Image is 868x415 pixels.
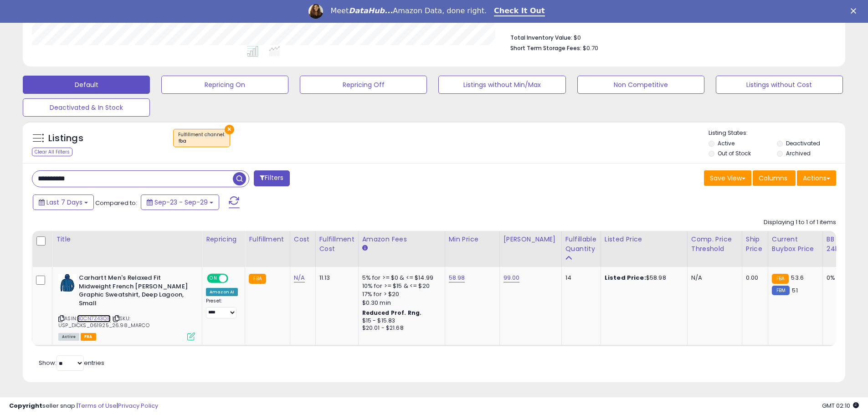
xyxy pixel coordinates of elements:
[449,235,496,244] div: Min Price
[449,273,465,282] a: 58.98
[56,235,198,244] div: Title
[605,235,683,244] div: Listed Price
[141,195,219,210] button: Sep-23 - Sep-29
[503,273,520,282] a: 99.00
[851,8,860,14] div: Close
[330,6,487,15] div: Meet Amazon Data, done right.
[772,274,789,284] small: FBA
[39,359,104,367] span: Show: entries
[154,198,208,207] span: Sep-23 - Sep-29
[178,138,225,144] div: fba
[797,170,836,186] button: Actions
[294,235,312,244] div: Cost
[791,273,804,282] span: 53.6
[362,317,438,325] div: $15 - $15.83
[362,244,368,252] small: Amazon Fees.
[9,401,42,410] strong: Copyright
[118,401,158,410] a: Privacy Policy
[294,273,305,282] a: N/A
[718,149,751,157] label: Out of Stock
[704,170,751,186] button: Save View
[319,274,351,282] div: 11.13
[349,6,393,15] i: DataHub...
[759,174,787,183] span: Columns
[206,288,238,296] div: Amazon AI
[362,274,438,282] div: 5% for >= $0 & <= $14.99
[32,148,72,156] div: Clear All Filters
[95,199,137,207] span: Compared to:
[208,275,219,282] span: ON
[308,4,323,19] img: Profile image for Georgie
[494,6,545,16] a: Check It Out
[58,274,195,339] div: ASIN:
[772,235,819,254] div: Current Buybox Price
[577,76,704,94] button: Non Competitive
[362,282,438,290] div: 10% for >= $15 & <= $20
[691,235,738,254] div: Comp. Price Threshold
[510,34,572,41] b: Total Inventory Value:
[827,274,857,282] div: 0%
[605,274,680,282] div: $58.98
[438,76,565,94] button: Listings without Min/Max
[822,401,859,410] span: 2025-10-7 02:10 GMT
[300,76,427,94] button: Repricing Off
[249,235,286,244] div: Fulfillment
[81,333,96,341] span: FBA
[565,235,597,254] div: Fulfillable Quantity
[565,274,594,282] div: 14
[9,402,158,410] div: seller snap | |
[362,235,441,244] div: Amazon Fees
[786,139,820,147] label: Deactivated
[362,324,438,332] div: $20.01 - $21.68
[23,76,150,94] button: Default
[77,315,111,323] a: B0CN7Z43Q8
[161,76,288,94] button: Repricing On
[746,235,764,254] div: Ship Price
[503,235,558,244] div: [PERSON_NAME]
[78,401,117,410] a: Terms of Use
[249,274,266,284] small: FBA
[510,31,829,42] li: $0
[362,299,438,307] div: $0.30 min
[58,315,149,328] span: | SKU: USP_DICKS_061925_26.98_MARCO
[206,298,238,318] div: Preset:
[46,198,82,207] span: Last 7 Days
[33,195,94,210] button: Last 7 Days
[362,290,438,298] div: 17% for > $20
[716,76,843,94] button: Listings without Cost
[709,129,845,138] p: Listing States:
[48,132,83,145] h5: Listings
[772,286,790,295] small: FBM
[792,286,797,295] span: 51
[178,131,225,145] span: Fulfillment channel :
[23,98,150,117] button: Deactivated & In Stock
[227,275,241,282] span: OFF
[764,218,836,227] div: Displaying 1 to 1 of 1 items
[605,273,646,282] b: Listed Price:
[691,274,735,282] div: N/A
[362,309,422,317] b: Reduced Prof. Rng.
[206,235,241,244] div: Repricing
[718,139,734,147] label: Active
[746,274,761,282] div: 0.00
[827,235,860,254] div: BB Share 24h.
[225,125,234,134] button: ×
[58,333,79,341] span: All listings currently available for purchase on Amazon
[786,149,811,157] label: Archived
[510,44,581,52] b: Short Term Storage Fees:
[319,235,354,254] div: Fulfillment Cost
[753,170,796,186] button: Columns
[79,274,190,310] b: Carhartt Men's Relaxed Fit Midweight French [PERSON_NAME] Graphic Sweatshirt, Deep Lagoon, Small
[254,170,289,186] button: Filters
[58,274,77,292] img: 41YEtxqpLTL._SL40_.jpg
[583,44,598,52] span: $0.70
